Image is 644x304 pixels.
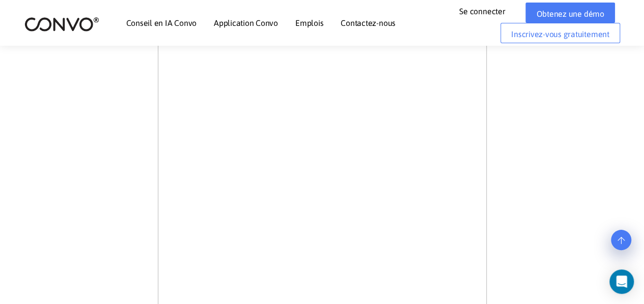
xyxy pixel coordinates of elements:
[126,19,197,27] a: Conseil en IA Convo
[214,18,278,27] font: Application Convo
[525,3,614,23] a: Obtenez une démo
[295,19,323,27] a: Emplois
[24,16,99,32] img: logo_2.png
[459,7,505,16] font: Se connecter
[459,3,520,19] a: Se connecter
[500,23,620,43] a: Inscrivez-vous gratuitement
[295,18,323,27] font: Emplois
[511,29,609,39] font: Inscrivez-vous gratuitement
[126,18,197,27] font: Conseil en IA Convo
[341,19,396,27] a: Contactez-nous
[214,19,278,27] a: Application Convo
[536,9,604,18] font: Obtenez une démo
[609,269,634,294] div: Open Intercom Messenger
[341,18,396,27] font: Contactez-nous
